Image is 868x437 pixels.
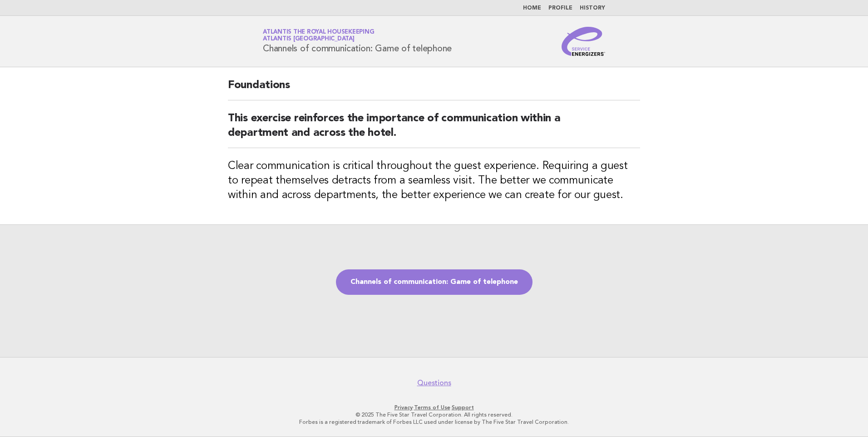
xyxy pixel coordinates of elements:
[156,404,712,411] p: · ·
[156,418,712,426] p: Forbes is a registered trademark of Forbes LLC used under license by The Five Star Travel Corpora...
[580,5,605,11] a: History
[414,404,450,411] a: Terms of Use
[228,111,640,148] h2: This exercise reinforces the importance of communication within a department and across the hotel.
[523,5,541,11] a: Home
[228,78,640,100] h2: Foundations
[156,411,712,418] p: © 2025 The Five Star Travel Corporation. All rights reserved.
[562,27,605,56] img: Service Energizers
[263,30,452,53] h1: Channels of communication: Game of telephone
[336,269,533,295] a: Channels of communication: Game of telephone
[228,159,640,203] h3: Clear communication is critical throughout the guest experience. Requiring a guest to repeat them...
[263,29,374,42] a: Atlantis the Royal HousekeepingAtlantis [GEOGRAPHIC_DATA]
[548,5,572,11] a: Profile
[263,36,355,42] span: Atlantis [GEOGRAPHIC_DATA]
[395,404,413,411] a: Privacy
[417,378,451,387] a: Questions
[452,404,474,411] a: Support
